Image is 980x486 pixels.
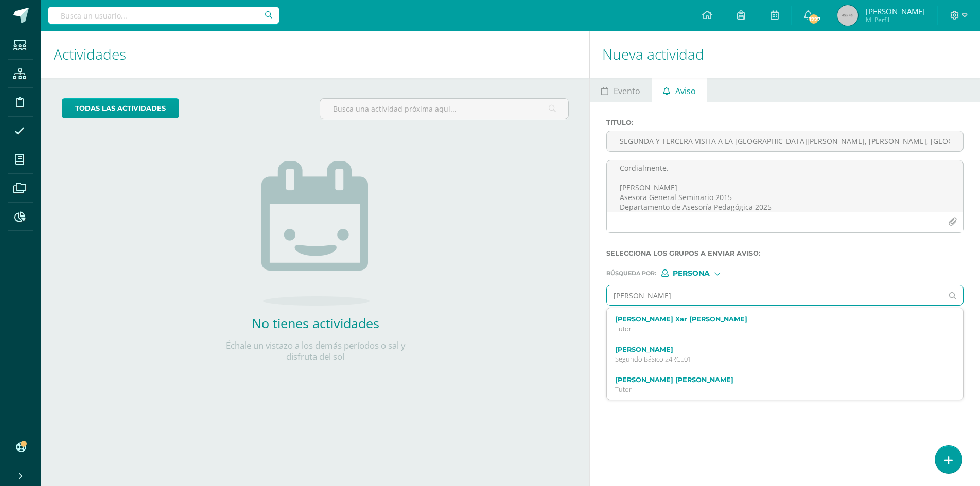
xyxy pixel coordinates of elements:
[607,131,963,151] input: Titulo
[213,340,418,363] p: Échale un vistazo a los demás períodos o sal y disfruta del sol
[607,285,942,305] input: Ej. Mario Galindo
[615,355,939,364] p: Segundo Básico 24RCE01
[607,160,963,212] textarea: Buenas tardes apreciados Padres de Familia y Alumnos Graduandos, sirva este mensaje para aclarar ...
[213,314,418,332] h2: No tienes actividades
[808,13,819,25] span: 1227
[615,315,939,323] label: [PERSON_NAME] Xar [PERSON_NAME]
[615,325,939,333] p: Tutor
[866,15,925,24] span: Mi Perfil
[675,79,696,103] span: Aviso
[615,385,939,394] p: Tutor
[62,98,179,118] a: todas las Actividades
[661,269,739,277] div: [object Object]
[837,5,858,26] img: 45x45
[673,271,710,276] span: Persona
[614,79,640,103] span: Evento
[615,376,939,384] label: [PERSON_NAME] [PERSON_NAME]
[866,6,925,16] span: [PERSON_NAME]
[48,7,279,24] input: Busca un usuario...
[606,249,964,257] label: Selecciona los grupos a enviar aviso :
[606,119,964,127] label: Titulo :
[606,271,656,276] span: Búsqueda por :
[590,78,651,102] a: Evento
[652,78,707,102] a: Aviso
[54,31,577,78] h1: Actividades
[261,161,370,306] img: no_activities.png
[615,346,939,353] label: [PERSON_NAME]
[320,99,569,119] input: Busca una actividad próxima aquí...
[602,31,968,78] h1: Nueva actividad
